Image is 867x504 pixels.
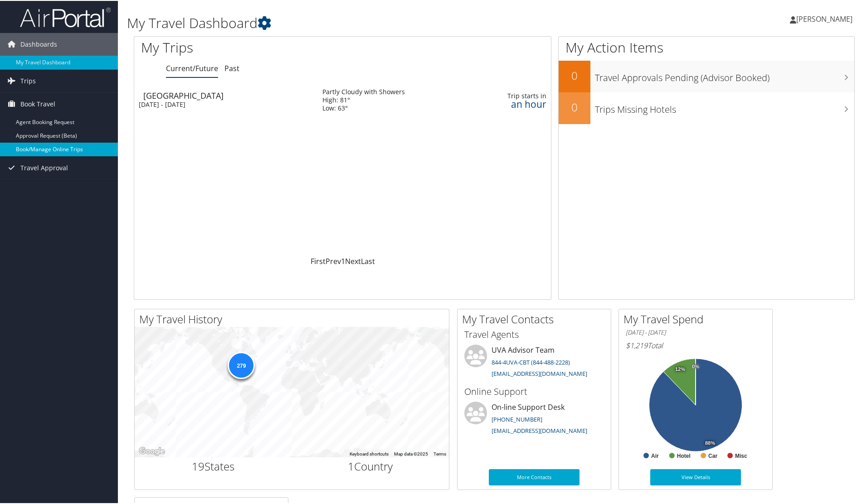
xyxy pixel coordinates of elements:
[341,255,345,265] a: 1
[127,13,617,32] h1: My Travel Dashboard
[464,384,604,397] h3: Online Support
[299,458,443,473] h2: Country
[651,452,659,458] text: Air
[394,451,428,456] span: Map data ©2025
[462,311,611,326] h2: My Travel Contacts
[460,401,609,438] li: On-line Support Desk
[20,6,111,27] img: airportal-logo.png
[735,452,747,458] text: Misc
[322,95,405,103] div: High: 81°
[488,99,547,107] div: an hour
[708,452,717,458] text: Car
[559,91,854,123] a: 0Trips Missing Hotels
[141,458,285,473] h2: States
[350,450,389,456] button: Keyboard shortcuts
[492,369,587,377] a: [EMAIL_ADDRESS][DOMAIN_NAME]
[692,363,699,369] tspan: 0%
[137,445,167,456] img: Google
[559,37,854,56] h1: My Action Items
[224,62,239,72] a: Past
[559,99,590,114] h2: 0
[137,445,167,456] a: Open this area in Google Maps (opens a new window)
[559,67,590,82] h2: 0
[166,62,218,72] a: Current/Future
[488,91,547,99] div: Trip starts in
[705,440,715,445] tspan: 88%
[492,414,542,422] a: [PHONE_NUMBER]
[626,340,648,350] span: $1,219
[489,468,580,485] a: More Contacts
[677,452,691,458] text: Hotel
[345,255,361,265] a: Next
[348,458,354,473] span: 1
[464,327,604,340] h3: Travel Agents
[20,69,36,91] span: Trips
[595,66,854,83] h3: Travel Approvals Pending (Advisor Booked)
[433,451,446,456] a: Terms (opens in new tab)
[595,98,854,115] h3: Trips Missing Hotels
[626,340,765,350] h6: Total
[322,87,405,95] div: Partly Cloudy with Showers
[143,91,313,99] div: [GEOGRAPHIC_DATA]
[141,37,370,56] h1: My Trips
[623,311,772,326] h2: My Travel Spend
[322,103,405,111] div: Low: 63°
[790,5,862,32] a: [PERSON_NAME]
[460,344,609,381] li: UVA Advisor Team
[796,13,852,23] span: [PERSON_NAME]
[139,100,309,108] div: [DATE] - [DATE]
[650,468,741,485] a: View Details
[559,60,854,91] a: 0Travel Approvals Pending (Advisor Booked)
[228,351,255,378] div: 279
[20,92,55,115] span: Book Travel
[20,156,68,178] span: Travel Approval
[139,311,449,326] h2: My Travel History
[361,255,375,265] a: Last
[626,327,765,336] h6: [DATE] - [DATE]
[20,32,57,55] span: Dashboards
[675,366,685,371] tspan: 12%
[492,357,570,365] a: 844-4UVA-CBT (844-488-2228)
[326,255,341,265] a: Prev
[192,458,205,473] span: 19
[492,426,587,434] a: [EMAIL_ADDRESS][DOMAIN_NAME]
[311,255,326,265] a: First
